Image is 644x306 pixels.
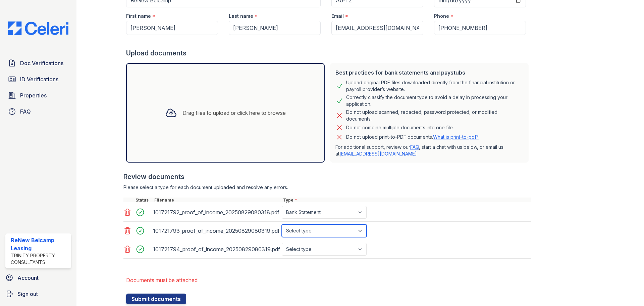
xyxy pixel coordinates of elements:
[123,184,531,191] div: Please select a type for each document uploaded and resolve any errors.
[410,144,419,150] a: FAQ
[346,79,523,93] div: Upload original PDF files downloaded directly from the financial institution or payroll provider’...
[17,290,38,298] span: Sign out
[11,236,68,252] div: ReNew Belcamp Leasing
[182,109,286,117] div: Drag files to upload or click here to browse
[331,13,344,19] label: Email
[3,21,74,35] img: CE_Logo_Blue-a8612792a0a2168367f1c8372b55b34899dd931a85d93a1a3d3e32e68fde9ad4.png
[153,244,279,255] div: 101721794_proof_of_income_20250829080319.pdf
[126,294,186,304] button: Submit documents
[134,198,153,203] div: Status
[335,69,523,77] div: Best practices for bank statements and paystubs
[11,252,68,266] div: Trinity Property Consultants
[339,151,417,157] a: [EMAIL_ADDRESS][DOMAIN_NAME]
[229,13,253,19] label: Last name
[346,109,523,122] div: Do not upload scanned, redacted, password protected, or modified documents.
[153,198,282,203] div: Filename
[335,144,523,157] p: For additional support, review our , start a chat with us below, or email us at
[434,13,449,19] label: Phone
[5,56,71,70] a: Doc Verifications
[20,75,58,83] span: ID Verifications
[20,107,31,116] span: FAQ
[346,124,454,132] div: Do not combine multiple documents into one file.
[346,94,523,107] div: Correctly classify the document type to avoid a delay in processing your application.
[126,48,531,58] div: Upload documents
[20,59,63,67] span: Doc Verifications
[126,13,151,19] label: First name
[17,274,39,282] span: Account
[20,91,47,99] span: Properties
[282,198,531,203] div: Type
[126,273,531,287] li: Documents must be attached
[123,172,531,181] div: Review documents
[5,105,71,118] a: FAQ
[153,225,279,236] div: 101721793_proof_of_income_20250829080319.pdf
[3,287,74,301] a: Sign out
[346,134,479,140] p: Do not upload print-to-PDF documents.
[433,134,479,140] a: What is print-to-pdf?
[3,271,74,285] a: Account
[5,73,71,86] a: ID Verifications
[153,207,279,218] div: 101721792_proof_of_income_20250829080318.pdf
[5,89,71,102] a: Properties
